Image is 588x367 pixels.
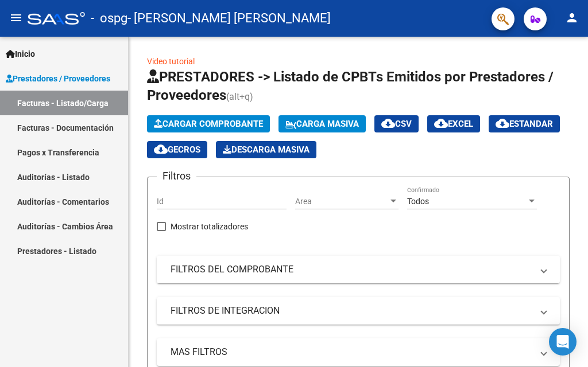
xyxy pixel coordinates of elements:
mat-icon: person [565,11,579,25]
span: Carga Masiva [285,119,359,129]
span: Prestadores / Proveedores [6,72,110,85]
mat-expansion-panel-header: MAS FILTROS [157,338,560,366]
mat-expansion-panel-header: FILTROS DEL COMPROBANTE [157,256,560,283]
button: EXCEL [427,115,480,132]
button: Carga Masiva [278,115,366,132]
button: Cargar Comprobante [147,115,270,132]
span: PRESTADORES -> Listado de CPBTs Emitidos por Prestadores / Proveedores [147,69,554,103]
mat-icon: cloud_download [434,116,448,130]
app-download-masive: Descarga masiva de comprobantes (adjuntos) [216,141,316,158]
span: - ospg [91,6,127,31]
mat-expansion-panel-header: FILTROS DE INTEGRACION [157,297,560,325]
span: Gecros [154,145,200,155]
h3: Filtros [157,168,196,184]
span: Cargar Comprobante [154,119,263,129]
div: Open Intercom Messenger [549,328,577,356]
span: CSV [381,119,412,129]
span: EXCEL [434,119,473,129]
button: CSV [374,115,419,132]
mat-panel-title: MAS FILTROS [171,346,532,358]
span: Descarga Masiva [223,145,310,155]
span: Todos [407,197,429,206]
mat-panel-title: FILTROS DE INTEGRACION [171,304,532,317]
mat-panel-title: FILTROS DEL COMPROBANTE [171,263,532,276]
button: Descarga Masiva [216,141,316,158]
span: Area [295,197,388,206]
a: Video tutorial [147,57,195,66]
span: - [PERSON_NAME] [PERSON_NAME] [127,6,331,31]
mat-icon: cloud_download [381,116,395,130]
mat-icon: menu [9,11,23,25]
span: Inicio [6,48,35,60]
mat-icon: cloud_download [496,116,509,130]
button: Estandar [489,115,560,132]
button: Gecros [147,141,207,158]
mat-icon: cloud_download [154,142,168,156]
span: (alt+q) [226,91,253,102]
span: Mostrar totalizadores [171,220,248,233]
span: Estandar [496,119,553,129]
